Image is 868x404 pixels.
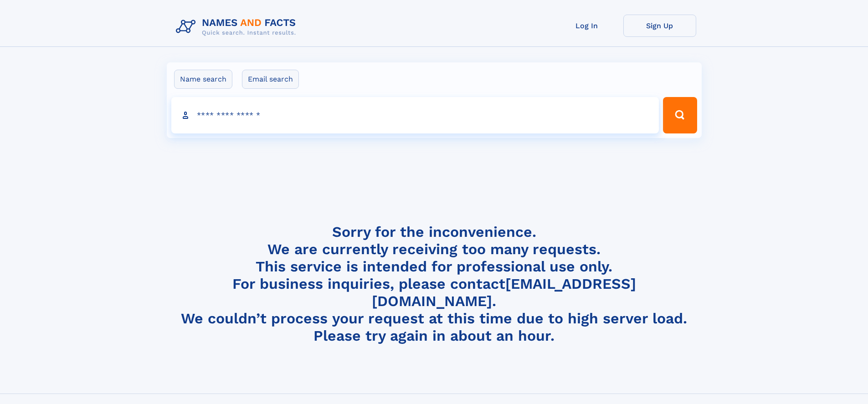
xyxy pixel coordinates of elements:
[171,97,659,133] input: search input
[372,275,636,310] a: [EMAIL_ADDRESS][DOMAIN_NAME]
[172,15,303,39] img: Logo Names and Facts
[550,15,623,37] a: Log In
[172,223,696,345] h4: Sorry for the inconvenience. We are currently receiving too many requests. This service is intend...
[242,70,299,89] label: Email search
[623,15,696,37] a: Sign Up
[174,70,232,89] label: Name search
[663,97,697,133] button: Search Button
